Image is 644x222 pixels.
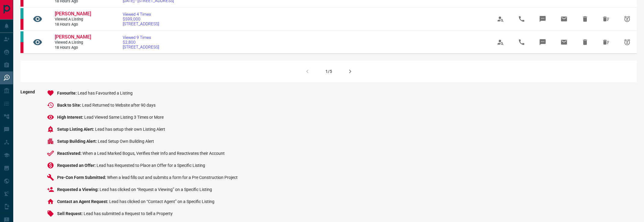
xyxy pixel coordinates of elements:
span: Lead Setup Own Building Alert [98,139,154,144]
span: View Profile [493,35,508,49]
span: [PERSON_NAME] [55,11,91,17]
span: Message [535,35,550,49]
span: Viewed a Listing [55,40,91,45]
span: $2,800 [123,40,159,45]
span: Pre-Con Form Submitted [57,175,107,180]
span: Viewed 4 Times [123,12,159,17]
span: Contact an Agent Request [57,199,109,204]
span: [PERSON_NAME] [55,34,91,40]
a: [PERSON_NAME] [55,34,91,40]
span: [STREET_ADDRESS] [123,21,159,26]
span: Lead has clicked on “Contact Agent” on a Specific Listing [109,199,214,204]
span: Requested an Offer [57,163,97,168]
div: condos.ca [20,31,23,42]
span: Lead has setup their own Listing Alert [95,127,165,132]
span: 18 hours ago [55,45,91,50]
span: Lead has Favourited a Listing [78,91,133,95]
span: Email [557,35,571,49]
span: Lead has clicked on “Request a Viewing” on a Specific Listing [100,187,212,192]
span: Sell Request [57,211,84,216]
span: Hide [578,35,592,49]
span: Reactivated [57,151,82,156]
div: property.ca [20,19,23,30]
span: Hide All from Lynda Lauder [599,12,613,26]
span: Back to Site [57,103,82,108]
span: View Profile [493,12,508,26]
a: Viewed 4 Times$599,000[STREET_ADDRESS] [123,12,159,26]
span: Lead Viewed Same Listing 3 Times or More [84,115,164,120]
span: When a Lead Marked Bogus, Verifies their Info and Reactivates their Account [82,151,225,156]
span: Favourite [57,91,78,95]
span: Lead Returned to Website after 90 days [82,103,156,108]
a: Viewed 9 Times$2,800[STREET_ADDRESS] [123,35,159,49]
span: 18 hours ago [55,22,91,27]
span: Call [514,12,529,26]
span: Snooze [620,35,634,49]
span: Setup Listing Alert [57,127,95,132]
span: High Interest [57,115,84,120]
span: Email [557,12,571,26]
span: Lead has submitted a Request to Sell a Property [84,211,173,216]
div: property.ca [20,42,23,53]
a: [PERSON_NAME] [55,11,91,17]
span: Viewed 9 Times [123,35,159,40]
span: $599,000 [123,17,159,21]
span: [STREET_ADDRESS] [123,45,159,49]
span: Requested a Viewing [57,187,100,192]
span: Message [535,12,550,26]
span: Legend [20,89,35,222]
span: Snooze [620,12,634,26]
span: Setup Building Alert [57,139,98,144]
div: 1/5 [325,69,332,74]
div: condos.ca [20,8,23,19]
span: Lead has Requested to Place an Offer for a Specific Listing [97,163,205,168]
span: Hide [578,12,592,26]
span: Call [514,35,529,49]
span: When a lead fills out and submits a form for a Pre Construction Project [107,175,238,180]
span: Hide All from Lynda Lauder [599,35,613,49]
span: Viewed a Listing [55,17,91,22]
